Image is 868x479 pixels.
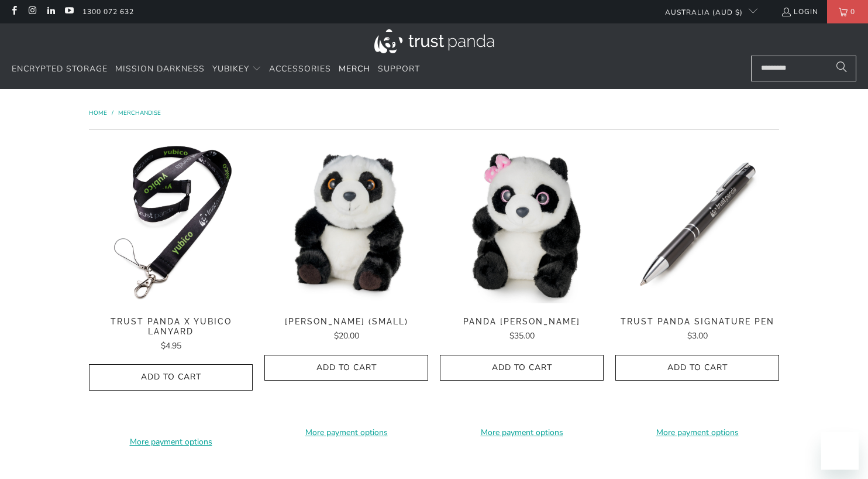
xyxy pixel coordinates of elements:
a: Encrypted Storage [12,56,108,83]
span: Mission Darkness [115,63,205,74]
a: Trust Panda Signature Pen $3.00 [615,317,779,343]
a: Support [378,56,420,83]
a: Login [781,5,818,18]
span: $35.00 [509,330,535,341]
a: More payment options [264,426,428,439]
a: Merch [339,56,370,83]
span: Encrypted Storage [12,63,108,74]
span: Trust Panda x Yubico Lanyard [89,317,253,337]
a: More payment options [615,426,779,439]
img: Panda Lin Lin (Small) - Trust Panda [264,141,428,305]
img: Trust Panda Yubico Lanyard - Trust Panda [89,141,253,305]
a: Trust Panda Australia on Instagram [27,7,37,16]
a: 1300 072 632 [82,5,134,18]
button: Add to Cart [89,364,253,391]
a: Panda [PERSON_NAME] $35.00 [440,317,604,343]
span: Merch [339,63,370,74]
a: More payment options [89,436,253,449]
span: Support [378,63,420,74]
span: Trust Panda Signature Pen [615,317,779,327]
button: Search [827,56,856,81]
iframe: Button to launch messaging window [821,432,859,470]
span: YubiKey [212,63,249,74]
img: Trust Panda Australia [374,29,494,53]
a: Trust Panda Australia on Facebook [9,7,19,16]
span: Panda [PERSON_NAME] [440,317,604,327]
span: $3.00 [687,330,708,341]
img: Trust Panda Signature Pen - Trust Panda [615,141,779,305]
a: Home [89,109,109,117]
button: Add to Cart [615,355,779,381]
a: Trust Panda Australia on LinkedIn [46,7,56,16]
a: Accessories [269,56,331,83]
a: Panda Lin Lin (Small) - Trust Panda Panda Lin Lin (Small) - Trust Panda [264,141,428,305]
img: Panda Lin Lin Sparkle - Trust Panda [440,141,604,305]
button: Add to Cart [264,355,428,381]
a: Mission Darkness [115,56,205,83]
a: More payment options [440,426,604,439]
span: Home [89,109,107,117]
span: Add to Cart [452,363,591,373]
nav: Translation missing: en.navigation.header.main_nav [12,56,420,83]
span: Add to Cart [101,372,240,382]
a: Merchandise [118,109,161,117]
span: Accessories [269,63,331,74]
a: Trust Panda x Yubico Lanyard $4.95 [89,317,253,353]
button: Add to Cart [440,355,604,381]
span: / [112,109,113,117]
span: Add to Cart [277,363,416,373]
span: $20.00 [334,330,359,341]
span: [PERSON_NAME] (Small) [264,317,428,327]
a: Trust Panda Australia on YouTube [64,7,74,16]
input: Search... [751,56,856,81]
span: $4.95 [161,340,181,351]
summary: YubiKey [212,56,261,83]
span: Add to Cart [628,363,767,373]
a: [PERSON_NAME] (Small) $20.00 [264,317,428,343]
